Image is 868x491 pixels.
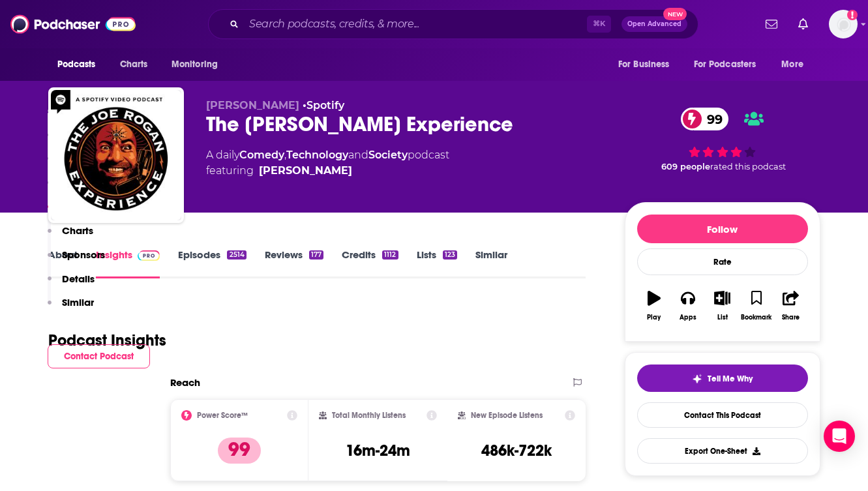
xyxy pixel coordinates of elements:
[227,250,246,260] div: 2514
[637,402,808,428] a: Contact This Podcast
[342,248,398,278] a: Credits1112
[625,99,820,180] div: 99 609 peoplerated this podcast
[741,314,771,321] div: Bookmark
[772,52,820,77] button: open menu
[710,162,786,171] span: rated this podcast
[627,21,681,27] span: Open Advanced
[829,10,858,38] button: Show profile menu
[346,441,410,460] h3: 16m-24m
[587,16,611,33] span: ⌘ K
[208,9,698,39] div: Search podcasts, credits, & more...
[681,108,729,130] a: 99
[382,250,398,260] div: 1112
[244,14,587,35] input: Search podcasts, credits, & more...
[773,282,807,329] button: Share
[647,314,661,321] div: Play
[824,421,855,452] div: Open Intercom Messenger
[48,248,105,273] button: Sponsors
[284,149,286,161] span: ,
[829,10,858,38] span: Logged in as HughE
[417,248,457,278] a: Lists123
[112,52,156,77] a: Charts
[637,248,808,275] div: Rate
[481,441,552,460] h3: 486k-722k
[680,314,696,321] div: Apps
[239,149,284,161] a: Comedy
[368,149,408,161] a: Society
[172,55,218,74] span: Monitoring
[471,411,543,420] h2: New Episode Listens
[303,99,344,112] span: •
[57,55,96,74] span: Podcasts
[609,52,686,77] button: open menu
[332,411,406,420] h2: Total Monthly Listens
[847,10,858,20] svg: Add a profile image
[781,55,803,74] span: More
[259,163,352,179] a: Joe Rogan
[48,296,94,320] button: Similar
[637,282,671,329] button: Play
[206,99,299,112] span: [PERSON_NAME]
[692,374,702,384] img: tell me why sparkle
[197,411,248,420] h2: Power Score™
[694,108,729,130] span: 99
[10,12,136,37] img: Podchaser - Follow, Share and Rate Podcasts
[685,52,775,77] button: open menu
[621,16,687,32] button: Open AdvancedNew
[48,344,150,368] button: Contact Podcast
[740,282,773,329] button: Bookmark
[829,10,858,38] img: User Profile
[663,8,687,20] span: New
[48,273,95,297] button: Details
[62,248,105,261] p: Sponsors
[793,13,813,35] a: Show notifications dropdown
[694,55,756,74] span: For Podcasters
[705,282,739,329] button: List
[218,438,261,464] p: 99
[708,374,753,384] span: Tell Me Why
[443,250,457,260] div: 123
[637,365,808,392] button: tell me why sparkleTell Me Why
[637,438,808,464] button: Export One-Sheet
[170,376,200,389] h2: Reach
[348,149,368,161] span: and
[661,162,710,171] span: 609 people
[206,163,449,179] span: featuring
[475,248,507,278] a: Similar
[120,55,148,74] span: Charts
[618,55,670,74] span: For Business
[309,250,323,260] div: 177
[760,13,783,35] a: Show notifications dropdown
[265,248,323,278] a: Reviews177
[62,273,95,285] p: Details
[162,52,235,77] button: open menu
[48,52,113,77] button: open menu
[286,149,348,161] a: Technology
[782,314,800,321] div: Share
[671,282,705,329] button: Apps
[62,296,94,308] p: Similar
[51,90,181,220] img: The Joe Rogan Experience
[206,147,449,179] div: A daily podcast
[178,248,246,278] a: Episodes2514
[307,99,344,112] a: Spotify
[717,314,728,321] div: List
[637,215,808,243] button: Follow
